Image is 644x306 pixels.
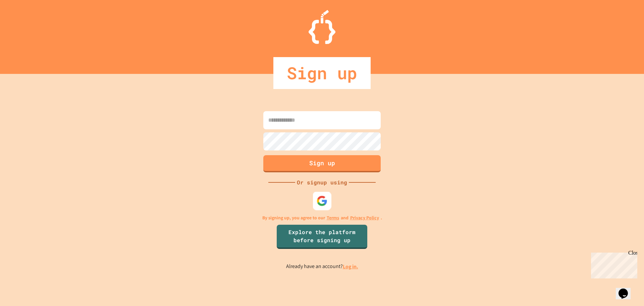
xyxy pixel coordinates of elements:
div: Or signup using [295,178,349,186]
img: google-icon.svg [317,195,328,206]
div: Chat with us now!Close [3,3,46,43]
iframe: chat widget [588,250,637,278]
button: Sign up [263,155,381,172]
div: Sign up [273,57,371,89]
iframe: chat widget [616,279,637,299]
img: Logo.svg [309,10,335,44]
a: Terms [327,214,339,221]
a: Explore the platform before signing up [277,225,367,249]
a: Log in. [343,263,358,270]
p: Already have an account? [286,262,358,271]
a: Privacy Policy [350,214,379,221]
p: By signing up, you agree to our and . [262,214,382,221]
